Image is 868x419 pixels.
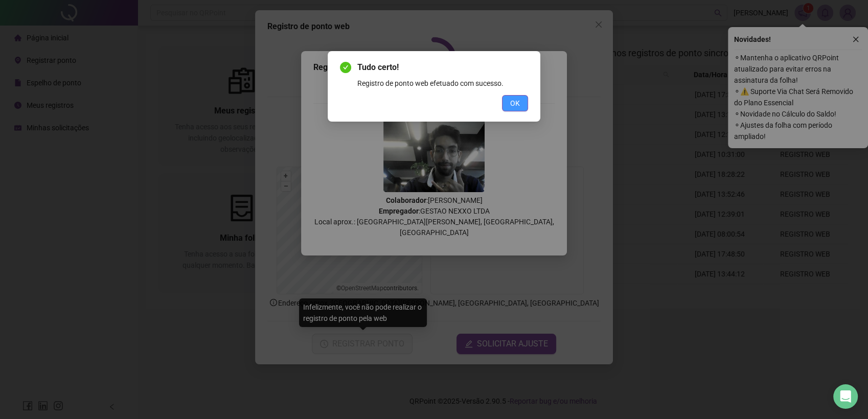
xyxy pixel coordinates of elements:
span: Tudo certo! [357,61,528,74]
span: OK [510,98,520,109]
span: check-circle [340,62,351,73]
button: OK [502,95,528,111]
div: Open Intercom Messenger [833,384,858,409]
div: Registro de ponto web efetuado com sucesso. [357,78,528,89]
